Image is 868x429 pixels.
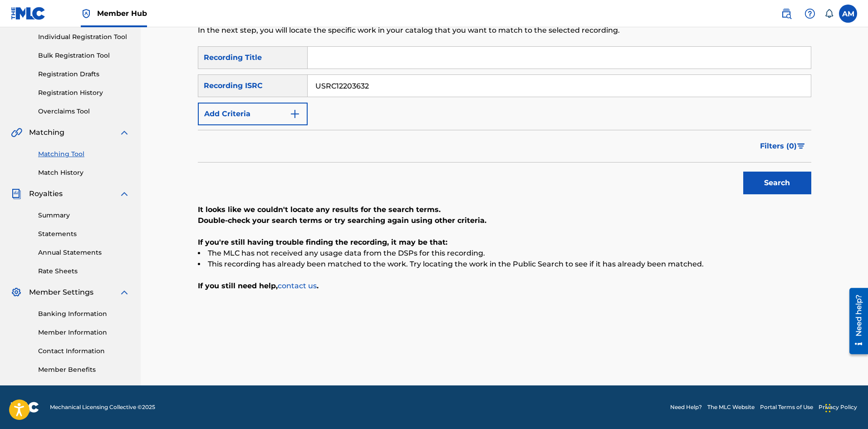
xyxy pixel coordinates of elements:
[777,5,795,23] a: Public Search
[670,403,702,411] a: Need Help?
[38,266,130,276] a: Rate Sheets
[760,403,813,411] a: Portal Terms of Use
[81,8,92,19] img: Top Rightsholder
[38,168,130,178] a: Match History
[198,215,811,226] p: Double-check your search terms or try searching again using other criteria.
[11,127,22,138] img: Matching
[198,103,308,125] button: Add Criteria
[198,204,811,215] p: It looks like we couldn't locate any results for the search terms.
[38,229,130,239] a: Statements
[198,259,811,270] li: This recording has already been matched to the work. Try locating the work in the Public Search t...
[38,149,130,159] a: Matching Tool
[797,143,805,149] img: filter
[198,248,811,259] li: The MLC has not received any usage data from the DSPs for this recording.
[38,69,130,79] a: Registration Drafts
[825,394,831,422] div: Drag
[119,188,130,199] img: expand
[38,328,130,337] a: Member Information
[11,287,22,298] img: Member Settings
[38,309,130,319] a: Banking Information
[29,287,93,298] span: Member Settings
[11,7,46,20] img: MLC Logo
[707,403,755,411] a: The MLC Website
[38,51,130,60] a: Bulk Registration Tool
[278,281,317,290] a: contact us
[97,8,147,19] span: Member Hub
[38,365,130,375] a: Member Benefits
[843,285,868,358] iframe: Resource Center
[289,108,300,119] img: 9d2ae6d4665cec9f34b9.svg
[839,5,857,23] div: User Menu
[38,107,130,116] a: Overclaims Tool
[824,9,834,18] div: Notifications
[801,5,819,23] div: Help
[11,188,22,199] img: Royalties
[755,135,811,158] button: Filters (0)
[29,127,64,138] span: Matching
[38,211,130,220] a: Summary
[119,127,130,138] img: expand
[198,237,811,248] p: If you're still having trouble finding the recording, it may be that:
[198,46,811,199] form: Search Form
[11,402,39,413] img: logo
[743,172,811,194] button: Search
[119,287,130,298] img: expand
[38,32,130,42] a: Individual Registration Tool
[760,141,797,152] span: Filters ( 0 )
[29,188,63,199] span: Royalties
[781,8,792,19] img: search
[823,385,868,429] iframe: Chat Widget
[38,88,130,98] a: Registration History
[819,403,857,411] a: Privacy Policy
[50,403,155,411] span: Mechanical Licensing Collective © 2025
[198,25,670,36] p: In the next step, you will locate the specific work in your catalog that you want to match to the...
[198,281,811,291] p: If you still need help, .
[38,346,130,356] a: Contact Information
[38,248,130,257] a: Annual Statements
[804,8,815,19] img: help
